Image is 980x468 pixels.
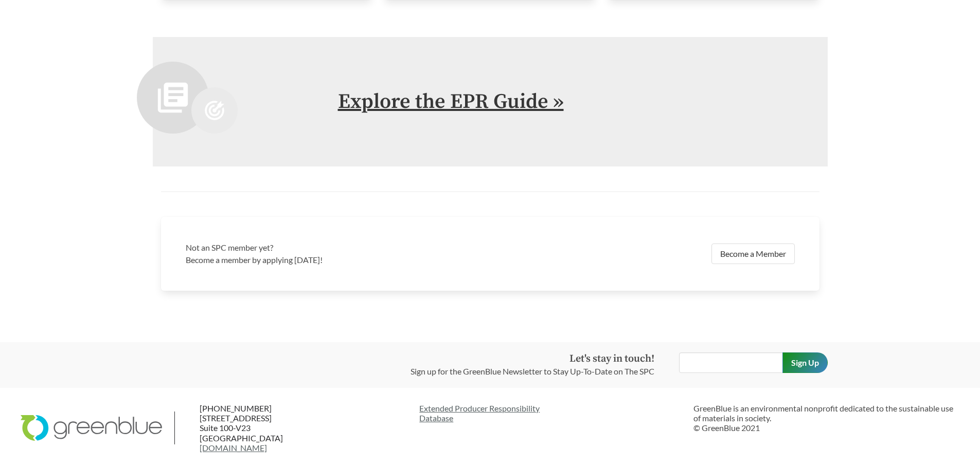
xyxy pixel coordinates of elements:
[186,241,484,254] h3: Not an SPC member yet?
[419,403,685,423] a: Extended Producer ResponsibilityDatabase
[200,403,324,453] p: [PHONE_NUMBER] [STREET_ADDRESS] Suite 100-V23 [GEOGRAPHIC_DATA]
[569,352,654,365] strong: Let's stay in touch!
[782,352,828,373] input: Sign Up
[711,244,795,264] a: Become a Member
[186,254,484,266] p: Become a member by applying [DATE]!
[200,443,267,453] a: [DOMAIN_NAME]
[411,365,654,378] p: Sign up for the GreenBlue Newsletter to Stay Up-To-Date on The SPC
[338,89,564,115] a: Explore the EPR Guide »
[693,403,959,433] p: GreenBlue is an environmental nonprofit dedicated to the sustainable use of materials in society....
